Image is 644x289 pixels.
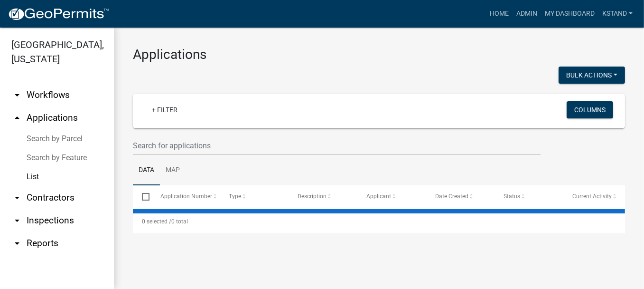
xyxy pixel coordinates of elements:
[486,5,513,23] a: Home
[559,67,625,84] button: Bulk Actions
[151,185,220,208] datatable-header-cell: Application Number
[144,101,185,118] a: + Filter
[11,89,23,101] i: arrow_drop_down
[357,185,426,208] datatable-header-cell: Applicant
[11,215,23,226] i: arrow_drop_down
[160,193,212,200] span: Application Number
[504,193,521,200] span: Status
[160,155,186,186] a: Map
[298,193,327,200] span: Description
[11,238,23,249] i: arrow_drop_down
[563,185,632,208] datatable-header-cell: Current Activity
[133,185,151,208] datatable-header-cell: Select
[598,5,636,23] a: kstand
[11,112,23,124] i: arrow_drop_up
[572,193,612,200] span: Current Activity
[435,193,468,200] span: Date Created
[289,185,357,208] datatable-header-cell: Description
[567,101,613,118] button: Columns
[426,185,495,208] datatable-header-cell: Date Created
[541,5,598,23] a: My Dashboard
[366,193,391,200] span: Applicant
[133,210,625,233] div: 0 total
[11,192,23,203] i: arrow_drop_down
[513,5,541,23] a: Admin
[495,185,563,208] datatable-header-cell: Status
[142,218,171,225] span: 0 selected /
[220,185,289,208] datatable-header-cell: Type
[229,193,241,200] span: Type
[133,155,160,186] a: Data
[133,136,541,155] input: Search for applications
[133,47,625,63] h3: Applications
